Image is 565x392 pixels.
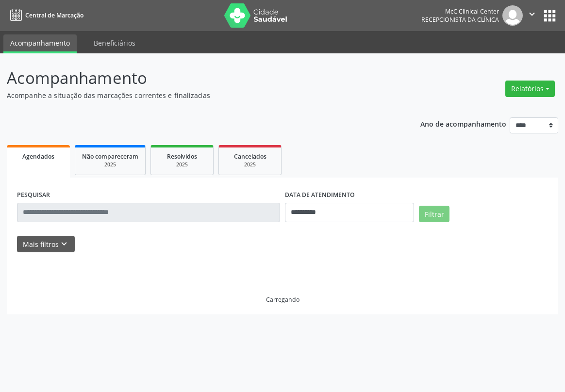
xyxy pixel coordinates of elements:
[419,206,449,222] button: Filtrar
[505,81,555,97] button: Relatórios
[25,11,83,19] span: Central de Marcação
[421,16,499,24] span: Recepcionista da clínica
[420,117,506,130] p: Ano de acompanhamento
[87,34,142,51] a: Beneficiários
[266,295,299,304] div: Carregando
[59,239,69,249] i: keyboard_arrow_down
[7,90,393,100] p: Acompanhe a situação das marcações correntes e finalizadas
[17,188,50,203] label: PESQUISAR
[3,34,77,53] a: Acompanhamento
[7,7,83,23] a: Central de Marcação
[541,7,558,24] button: apps
[82,152,138,161] span: Não compareceram
[285,188,355,203] label: DATA DE ATENDIMENTO
[502,5,523,26] img: img
[7,66,393,90] p: Acompanhamento
[17,236,75,253] button: Mais filtroskeyboard_arrow_down
[421,7,499,16] div: McC Clinical Center
[527,9,537,19] i: 
[82,161,138,168] div: 2025
[226,161,274,168] div: 2025
[234,152,266,161] span: Cancelados
[158,161,206,168] div: 2025
[22,152,54,161] span: Agendados
[167,152,197,161] span: Resolvidos
[523,5,541,26] button: 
